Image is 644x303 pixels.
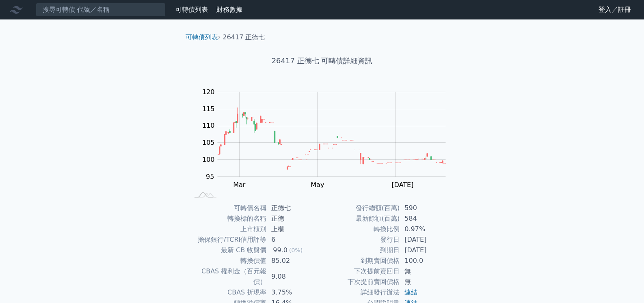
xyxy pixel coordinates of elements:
[189,224,266,234] td: 上市櫃別
[400,213,455,224] td: 584
[189,245,266,256] td: 最新 CB 收盤價
[322,234,400,245] td: 發行日
[189,266,266,287] td: CBAS 權利金（百元報價）
[266,256,322,266] td: 85.02
[400,203,455,213] td: 590
[186,32,220,42] li: ›
[233,181,246,189] tspan: Mar
[266,266,322,287] td: 9.08
[186,33,218,41] a: 可轉債列表
[400,245,455,256] td: [DATE]
[266,213,322,224] td: 正德
[311,181,324,189] tspan: May
[391,181,413,189] tspan: [DATE]
[400,256,455,266] td: 100.0
[266,287,322,298] td: 3.75%
[289,247,303,254] span: (0%)
[223,32,265,42] li: 26417 正德七
[189,213,266,224] td: 轉換標的名稱
[216,6,242,13] a: 財務數據
[322,277,400,287] td: 下次提前賣回價格
[322,224,400,234] td: 轉換比例
[189,287,266,298] td: CBAS 折現率
[266,203,322,213] td: 正德七
[202,105,215,112] tspan: 115
[400,266,455,277] td: 無
[322,245,400,256] td: 到期日
[322,266,400,277] td: 下次提前賣回日
[404,288,417,296] a: 連結
[400,224,455,234] td: 0.97%
[202,139,215,146] tspan: 105
[202,156,215,163] tspan: 100
[400,234,455,245] td: [DATE]
[206,173,214,181] tspan: 95
[36,3,166,17] input: 搜尋可轉債 代號／名稱
[189,234,266,245] td: 擔保銀行/TCRI信用評等
[322,256,400,266] td: 到期賣回價格
[189,256,266,266] td: 轉換價值
[266,224,322,234] td: 上櫃
[592,3,638,16] a: 登入／註冊
[322,203,400,213] td: 發行總額(百萬)
[271,245,289,256] div: 99.0
[179,55,465,67] h1: 26417 正德七 可轉債詳細資訊
[266,234,322,245] td: 6
[322,287,400,298] td: 詳細發行辦法
[198,88,458,189] g: Chart
[189,203,266,213] td: 可轉債名稱
[322,213,400,224] td: 最新餘額(百萬)
[202,122,215,129] tspan: 110
[400,277,455,287] td: 無
[175,6,208,13] a: 可轉債列表
[202,88,215,96] tspan: 120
